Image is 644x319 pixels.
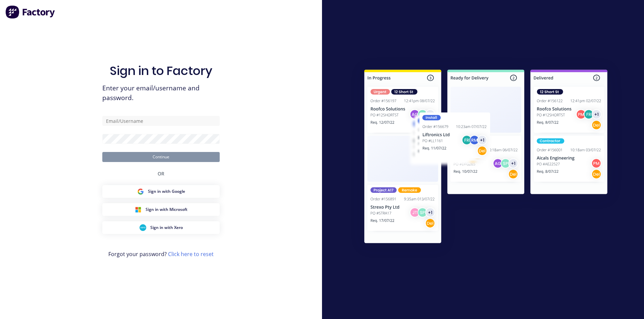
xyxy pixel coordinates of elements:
span: Sign in with Microsoft [146,207,187,213]
a: Click here to reset [168,250,214,258]
input: Email/Username [102,116,220,126]
img: Microsoft Sign in [135,206,142,213]
div: OR [158,162,164,185]
h1: Sign in to Factory [110,64,212,78]
button: Microsoft Sign inSign in with Microsoft [102,203,220,216]
img: Factory [5,5,56,19]
img: Sign in [350,56,622,259]
button: Google Sign inSign in with Google [102,185,220,198]
span: Sign in with Google [148,188,185,194]
img: Google Sign in [137,188,144,195]
img: Xero Sign in [140,224,146,231]
button: Continue [102,152,220,162]
span: Sign in with Xero [150,225,183,231]
span: Forgot your password? [108,250,214,258]
button: Xero Sign inSign in with Xero [102,221,220,234]
span: Enter your email/username and password. [102,83,220,103]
